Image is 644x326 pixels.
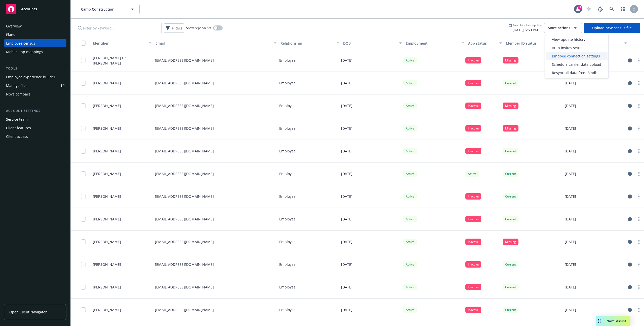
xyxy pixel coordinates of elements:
[403,307,417,313] div: Active
[403,193,417,200] div: Active
[279,126,296,131] p: Employee
[4,82,66,90] a: Manage files
[153,37,278,49] button: Email
[636,148,642,154] a: more
[155,262,214,267] p: [EMAIL_ADDRESS][DOMAIN_NAME]
[465,284,481,290] div: Inactive
[565,262,576,267] p: [DATE]
[544,23,582,33] button: More actions
[93,148,121,154] span: [PERSON_NAME]
[503,239,518,245] div: Missing
[279,148,296,154] p: Employee
[93,307,121,312] span: [PERSON_NAME]
[4,48,66,56] a: Mobile app mappings
[279,103,296,108] p: Employee
[406,41,459,46] div: Employment
[155,58,214,63] p: [EMAIL_ADDRESS][DOMAIN_NAME]
[81,171,86,176] input: Toggle Row Selected
[565,284,576,290] p: [DATE]
[279,216,296,222] p: Employee
[465,57,481,63] div: Inactive
[6,22,22,30] div: Overview
[465,171,479,177] div: Active
[155,80,214,86] p: [EMAIL_ADDRESS][DOMAIN_NAME]
[627,57,633,63] a: circleInformation
[155,171,214,176] p: [EMAIL_ADDRESS][DOMAIN_NAME]
[341,171,352,176] p: [DATE]
[503,148,518,154] div: Current
[81,103,86,108] input: Toggle Row Selected
[565,307,576,312] p: [DATE]
[565,194,576,199] p: [DATE]
[93,103,121,108] span: [PERSON_NAME]
[279,194,296,199] p: Employee
[186,26,211,30] span: Show dependents
[403,261,417,268] div: Active
[565,239,576,244] p: [DATE]
[465,261,481,268] div: Inactive
[6,82,27,90] div: Manage files
[565,171,576,176] p: [DATE]
[155,307,214,312] p: [EMAIL_ADDRESS][DOMAIN_NAME]
[4,124,66,132] a: Client features
[552,37,585,42] span: View update history
[164,23,184,33] button: Filters
[627,239,633,245] a: circleInformation
[155,239,214,244] p: [EMAIL_ADDRESS][DOMAIN_NAME]
[403,216,417,222] div: Active
[6,115,28,123] div: Service team
[341,126,352,131] p: [DATE]
[403,80,417,86] div: Active
[627,307,633,313] a: circleInformation
[279,284,296,290] p: Employee
[9,309,47,315] span: Open Client Navigator
[4,2,66,16] a: Accounts
[172,25,182,31] span: Filters
[552,62,601,67] span: Schedule carrier data upload
[627,284,633,290] a: circleInformation
[341,58,352,63] p: [DATE]
[81,41,86,46] input: Select all
[341,262,352,267] p: [DATE]
[465,103,481,109] div: Inactive
[81,81,86,86] input: Toggle Row Selected
[636,171,642,177] a: more
[6,133,28,141] div: Client access
[466,37,504,49] button: App status
[155,284,214,290] p: [EMAIL_ADDRESS][DOMAIN_NAME]
[627,262,633,268] a: circleInformation
[618,4,628,14] a: Switch app
[81,217,86,222] input: Toggle Row Selected
[81,194,86,199] input: Toggle Row Selected
[503,216,518,222] div: Current
[279,58,296,63] p: Employee
[607,319,626,323] span: Nova Assist
[93,80,121,86] span: [PERSON_NAME]
[6,73,55,81] div: Employee experience builder
[4,90,66,98] a: Nova compare
[93,216,121,222] span: [PERSON_NAME]
[465,193,481,200] div: Inactive
[93,126,121,131] span: [PERSON_NAME]
[6,90,30,98] div: Nova compare
[404,37,466,49] button: Employment
[165,24,183,32] span: Filters
[6,39,35,47] div: Employee census
[636,193,642,200] a: more
[636,307,642,313] a: more
[468,41,496,46] div: App status
[584,4,594,14] a: Start snowing
[341,148,352,154] p: [DATE]
[279,262,296,267] p: Employee
[81,7,125,12] span: Camp Construction
[403,57,417,63] div: Active
[6,124,31,132] div: Client features
[4,66,66,71] div: Tools
[578,5,582,10] div: 19
[155,103,214,108] p: [EMAIL_ADDRESS][DOMAIN_NAME]
[584,23,640,33] a: Upload new census file
[548,25,570,30] span: More actions
[155,148,214,154] p: [EMAIL_ADDRESS][DOMAIN_NAME]
[4,115,66,123] a: Service team
[552,70,601,75] span: Resync all data from Bindbee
